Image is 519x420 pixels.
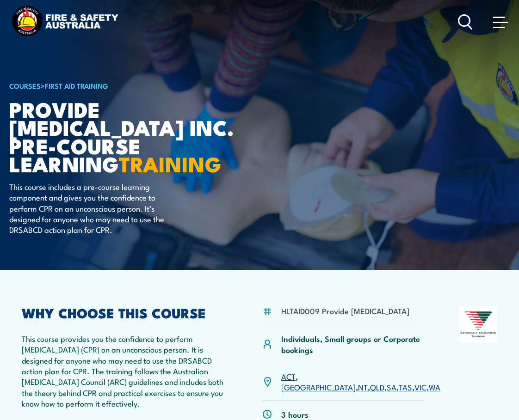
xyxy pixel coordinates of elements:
p: 3 hours [281,409,309,420]
a: WA [429,381,440,392]
a: TAS [399,381,412,392]
a: QLD [370,381,384,392]
a: COURSES [9,80,41,91]
p: , , , , , , , [281,371,440,393]
a: SA [387,381,396,392]
p: This course provides you the confidence to perform [MEDICAL_DATA] (CPR) on an unconscious person.... [22,333,228,409]
a: First Aid Training [45,80,108,91]
li: HLTAID009 Provide [MEDICAL_DATA] [281,305,409,316]
a: NT [358,381,368,392]
h1: Provide [MEDICAL_DATA] inc. Pre-course Learning [9,100,238,172]
strong: TRAINING [119,147,222,179]
p: Individuals, Small groups or Corporate bookings [281,333,425,355]
a: VIC [414,381,426,392]
p: This course includes a pre-course learning component and gives you the confidence to perform CPR ... [9,181,178,235]
a: ACT [281,371,296,382]
h6: > [9,80,238,91]
img: Nationally Recognised Training logo. [459,306,497,342]
a: [GEOGRAPHIC_DATA] [281,381,356,392]
h2: WHY CHOOSE THIS COURSE [22,306,228,318]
